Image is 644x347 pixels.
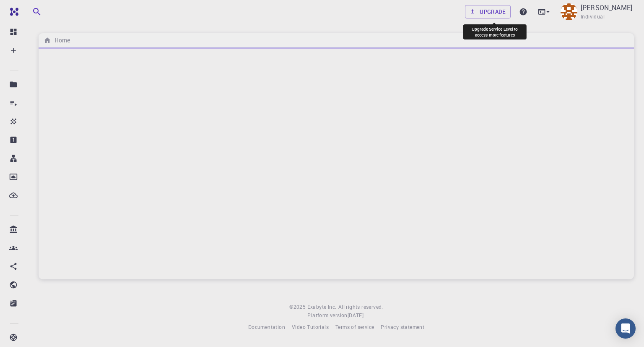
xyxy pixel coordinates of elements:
[292,323,329,330] span: Video Tutorials
[338,303,383,311] span: All rights reserved.
[465,5,511,18] a: Upgrade
[248,323,285,331] a: Documentation
[348,312,365,318] span: [DATE] .
[289,303,307,311] span: © 2025
[292,323,329,331] a: Video Tutorials
[348,311,365,320] a: [DATE].
[248,323,285,330] span: Documentation
[335,323,374,331] a: Terms of service
[381,323,424,331] a: Privacy statement
[581,13,605,21] span: Individual
[307,303,337,310] span: Exabyte Inc.
[307,311,347,320] span: Platform version
[7,8,18,16] img: logo
[335,323,374,330] span: Terms of service
[307,303,337,311] a: Exabyte Inc.
[561,3,577,20] img: Brian Burcham
[51,36,70,45] h6: Home
[615,318,636,339] div: Open Intercom Messenger
[581,3,632,13] p: [PERSON_NAME]
[42,36,72,45] nav: breadcrumb
[381,323,424,330] span: Privacy statement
